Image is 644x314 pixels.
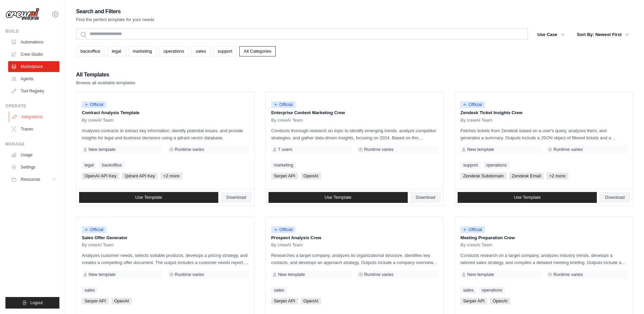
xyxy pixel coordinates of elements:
[460,162,480,169] a: support
[325,195,351,200] span: Use Template
[8,150,59,160] a: Usage
[82,127,249,141] p: Analyzes contracts to extract key information, identify potential issues, and provide insights fo...
[82,226,106,233] span: Official
[460,242,492,248] span: By crewAI Team
[76,7,154,16] h2: Search and Filters
[82,162,96,169] a: legal
[514,195,541,200] span: Use Template
[483,162,510,169] a: operations
[107,46,125,56] a: legal
[271,226,296,233] span: Official
[271,118,303,123] span: By crewAI Team
[161,173,182,179] span: +2 more
[553,147,583,152] span: Runtime varies
[21,177,40,182] span: Resources
[76,80,135,86] p: Browse all available templates
[460,226,485,233] span: Official
[269,192,408,203] a: Use Template
[271,242,303,248] span: By crewAI Team
[226,195,246,200] span: Download
[8,37,59,48] a: Automations
[278,272,305,277] span: New template
[271,173,298,179] span: Serper API
[8,174,59,185] button: Resources
[271,109,438,116] p: Enterprise Content Marketing Crew
[82,234,249,241] p: Sales Offer Generator
[460,127,627,141] p: Fetches tickets from Zendesk based on a user's query, analyzes them, and generates a summary. Out...
[410,192,441,203] a: Download
[122,173,158,179] span: Qdrant API Key
[8,162,59,173] a: Settings
[364,147,393,152] span: Runtime varies
[416,195,436,200] span: Download
[271,234,438,241] p: Prospect Analysis Crew
[8,49,59,60] a: Crew Studio
[30,300,43,306] span: Logout
[600,192,630,203] a: Download
[239,46,276,56] a: All Categories
[364,272,393,277] span: Runtime varies
[547,173,568,179] span: +2 more
[8,73,59,84] a: Agents
[89,272,115,277] span: New template
[533,29,569,41] button: Use Case
[128,46,157,56] a: marketing
[301,173,321,179] span: OpenAI
[5,103,59,109] div: Operate
[467,147,494,152] span: New template
[553,272,583,277] span: Runtime varies
[460,252,627,266] p: Conducts research on a target company, analyzes industry trends, develops a tailored sales strate...
[79,192,218,203] a: Use Template
[278,147,293,152] span: 7 users
[460,101,485,108] span: Official
[89,147,115,152] span: New template
[82,287,97,294] a: sales
[605,195,625,200] span: Download
[460,234,627,241] p: Meeting Preparation Crew
[479,287,505,294] a: operations
[460,118,492,123] span: By crewAI Team
[271,127,438,141] p: Conducts thorough research on topic to identify emerging trends, analyze competitor strategies, a...
[82,252,249,266] p: Analyzes customer needs, selects suitable products, develops a pricing strategy, and creates a co...
[76,46,105,56] a: backoffice
[9,111,60,122] a: Integrations
[301,298,321,304] span: OpenAI
[8,61,59,72] a: Marketplace
[5,297,59,309] button: Logout
[5,8,39,21] img: Logo
[467,272,494,277] span: New template
[490,298,510,304] span: OpenAI
[221,192,252,203] a: Download
[82,242,114,248] span: By crewAI Team
[76,70,135,80] h2: All Templates
[175,147,204,152] span: Runtime varies
[460,109,627,116] p: Zendesk Ticket Insights Crew
[82,173,119,179] span: OpenAI API Key
[271,252,438,266] p: Researches a target company, analyzes its organizational structure, identifies key contacts, and ...
[191,46,210,56] a: sales
[111,298,132,304] span: OpenAI
[271,101,296,108] span: Official
[175,272,204,277] span: Runtime varies
[458,192,597,203] a: Use Template
[159,46,189,56] a: operations
[5,141,59,147] div: Manage
[5,29,59,34] div: Build
[82,109,249,116] p: Contract Analysis Template
[460,173,506,179] span: Zendesk Subdomain
[213,46,237,56] a: support
[99,162,124,169] a: backoffice
[271,298,298,304] span: Serper API
[82,298,109,304] span: Serper API
[8,124,59,135] a: Traces
[509,173,544,179] span: Zendesk Email
[271,162,296,169] a: marketing
[460,287,476,294] a: sales
[460,298,487,304] span: Serper API
[82,101,106,108] span: Official
[271,287,287,294] a: sales
[82,118,114,123] span: By crewAI Team
[8,86,59,97] a: Tool Registry
[573,29,633,41] button: Sort By: Newest First
[76,16,154,23] p: Find the perfect template for your needs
